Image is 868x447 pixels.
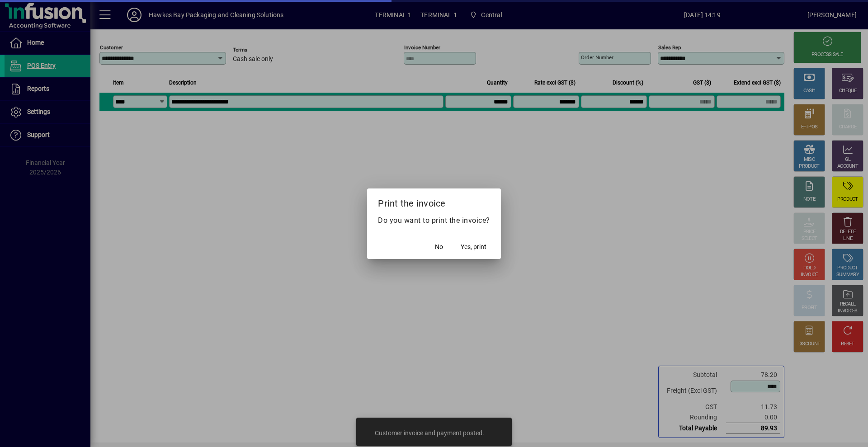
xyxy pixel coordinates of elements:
[461,242,486,252] span: Yes, print
[457,239,490,255] button: Yes, print
[425,239,453,255] button: No
[367,188,501,215] h2: Print the invoice
[378,215,490,226] p: Do you want to print the invoice?
[435,242,443,252] span: No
